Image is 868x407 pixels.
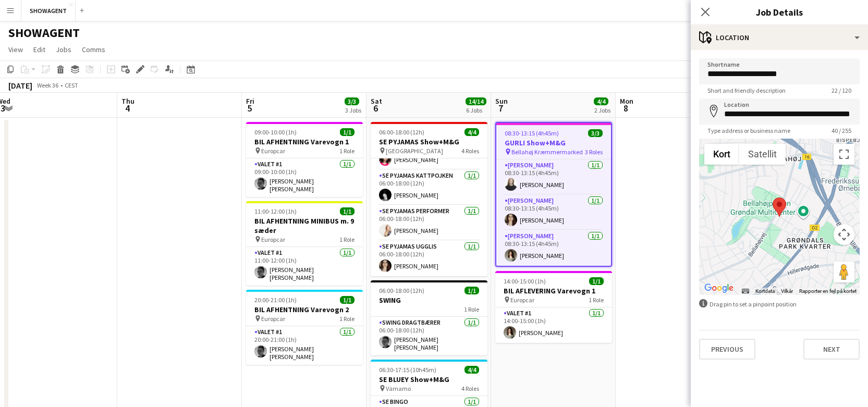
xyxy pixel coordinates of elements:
span: 3/3 [345,97,359,105]
span: 20:00-21:00 (1h) [254,296,297,304]
app-job-card: 08:30-13:15 (4h45m)3/3GURLI Show+M&G Bellahøj Kræmmermarked3 Roles[PERSON_NAME]1/108:30-13:15 (4h... [495,122,612,267]
span: 11:00-12:00 (1h) [254,207,297,215]
span: 22 / 120 [823,87,860,94]
app-card-role: Valet #11/120:00-21:00 (1h)[PERSON_NAME] [PERSON_NAME] [PERSON_NAME] [246,326,363,365]
h3: Job Details [691,5,868,19]
a: Jobs [52,43,76,56]
app-card-role: SE PYJAMAS KATTPOJKEN1/106:00-18:00 (12h)[PERSON_NAME] [371,170,487,205]
h3: SE PYJAMAS Show+M&G [371,137,487,146]
h1: SHOWAGENT [8,25,80,41]
button: Vis satellitbilleder [739,144,786,165]
div: 14:00-15:00 (1h)1/1BIL AFLEVERING Varevogn 1 Europcar1 RoleValet #11/114:00-15:00 (1h)[PERSON_NAME] [495,271,612,343]
app-job-card: 09:00-10:00 (1h)1/1BIL AFHENTNING Varevogn 1 Europcar1 RoleValet #11/109:00-10:00 (1h)[PERSON_NAM... [246,122,363,197]
h3: SE BLUEY Show+M&G [371,375,487,384]
span: 1 Role [464,305,479,313]
span: Europcar [261,147,285,155]
span: 09:00-10:00 (1h) [254,128,297,136]
h3: BIL AFHENTNING MINIBUS m. 9 sæder [246,216,363,235]
a: View [4,43,27,56]
button: Previous [699,339,755,360]
span: 40 / 255 [823,127,860,134]
span: 3/3 [588,129,603,137]
span: 4 Roles [461,147,479,155]
span: Thu [121,96,135,106]
span: Comms [82,45,105,54]
span: 4 Roles [461,385,479,392]
span: Bellahøj Kræmmermarked [511,148,583,156]
span: 1 Role [589,296,604,304]
div: [DATE] [8,80,32,91]
app-card-role: [PERSON_NAME]1/108:30-13:15 (4h45m)[PERSON_NAME] [496,195,611,230]
app-card-role: SWING Dragtbærer1/106:00-18:00 (12h)[PERSON_NAME] [PERSON_NAME] [PERSON_NAME] [371,317,487,355]
span: 8 [618,102,633,114]
h3: BIL AFHENTNING Varevogn 2 [246,305,363,314]
div: CEST [65,81,78,89]
span: 1 Role [339,315,354,323]
span: View [8,45,23,54]
div: Drag pin to set a pinpoint position [699,299,860,309]
app-job-card: 11:00-12:00 (1h)1/1BIL AFHENTNING MINIBUS m. 9 sæder Europcar1 RoleValet #11/111:00-12:00 (1h)[PE... [246,201,363,286]
a: Edit [29,43,50,56]
span: 14:00-15:00 (1h) [504,277,546,285]
button: Kortdata [755,288,775,295]
span: Fri [246,96,254,106]
app-card-role: Valet #11/109:00-10:00 (1h)[PERSON_NAME] [PERSON_NAME] [PERSON_NAME] [246,158,363,197]
span: 06:30-17:15 (10h45m) [379,366,436,374]
app-card-role: Valet #11/111:00-12:00 (1h)[PERSON_NAME] [PERSON_NAME] [PERSON_NAME] [246,247,363,286]
app-card-role: [PERSON_NAME]1/108:30-13:15 (4h45m)[PERSON_NAME] [496,159,611,195]
button: Next [803,339,860,360]
span: [GEOGRAPHIC_DATA] [386,147,443,155]
span: 4/4 [464,128,479,136]
span: 1/1 [340,296,354,304]
span: Europcar [261,236,285,243]
app-card-role: [PERSON_NAME]1/108:30-13:15 (4h45m)[PERSON_NAME] [496,230,611,266]
span: Europcar [261,315,285,323]
a: Comms [78,43,109,56]
div: Location [691,25,868,50]
span: Edit [33,45,45,54]
span: 5 [244,102,254,114]
span: 7 [494,102,508,114]
span: 1/1 [464,287,479,294]
button: Styringselement til kortkamera [834,224,854,245]
span: 4 [120,102,135,114]
app-card-role: Valet #11/114:00-15:00 (1h)[PERSON_NAME] [495,307,612,343]
span: 14/14 [466,97,486,105]
span: Type address or business name [699,127,799,134]
h3: BIL AFLEVERING Varevogn 1 [495,286,612,295]
app-card-role: SE PYJAMAS UGGLIS1/106:00-18:00 (12h)[PERSON_NAME] [371,241,487,276]
div: 2 Jobs [594,106,610,114]
span: 1 Role [339,147,354,155]
h3: BIL AFHENTNING Varevogn 1 [246,137,363,146]
span: Jobs [56,45,71,54]
app-job-card: 06:00-18:00 (12h)1/1SWING1 RoleSWING Dragtbærer1/106:00-18:00 (12h)[PERSON_NAME] [PERSON_NAME] [P... [371,280,487,355]
button: SHOWAGENT [21,1,76,21]
span: 4/4 [464,366,479,374]
a: Åbn dette området i Google Maps (åbner i et nyt vindue) [702,281,736,295]
span: Mon [620,96,633,106]
div: 6 Jobs [466,106,486,114]
span: Short and friendly description [699,87,794,94]
span: 1/1 [340,207,354,215]
app-job-card: 20:00-21:00 (1h)1/1BIL AFHENTNING Varevogn 2 Europcar1 RoleValet #11/120:00-21:00 (1h)[PERSON_NAM... [246,290,363,365]
span: 06:00-18:00 (12h) [379,287,424,294]
h3: SWING [371,295,487,305]
button: Tastaturgenveje [742,288,749,295]
span: 1/1 [340,128,354,136]
span: Europcar [510,296,534,304]
img: Google [702,281,736,295]
a: Vilkår (åbnes i en ny fane) [781,288,793,294]
span: 08:30-13:15 (4h45m) [505,129,559,137]
span: Sun [495,96,508,106]
button: Træk Pegman hen på kortet for at åbne Street View [834,262,854,282]
span: 4/4 [594,97,608,105]
span: 1 Role [339,236,354,243]
a: Rapporter en fejl på kortet [799,288,857,294]
app-job-card: 06:00-18:00 (12h)4/4SE PYJAMAS Show+M&G [GEOGRAPHIC_DATA]4 RolesSE PYJAMAS GECKO1/106:00-18:00 (1... [371,122,487,276]
div: 3 Jobs [345,106,361,114]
